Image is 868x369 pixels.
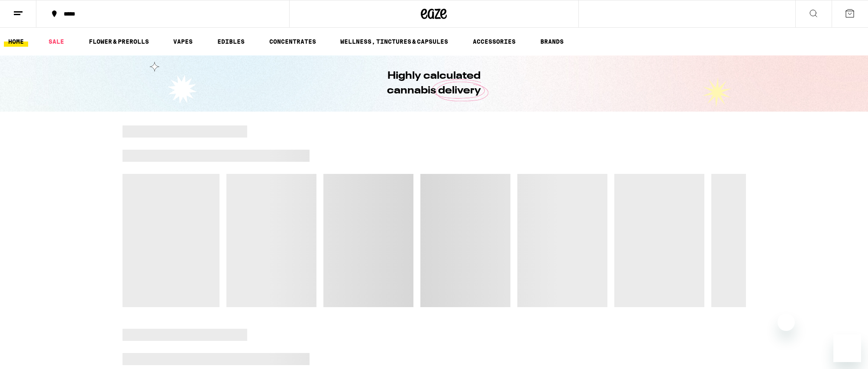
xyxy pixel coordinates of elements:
a: ACCESSORIES [468,36,520,47]
a: HOME [4,36,28,47]
a: WELLNESS, TINCTURES & CAPSULES [336,36,452,47]
iframe: Button to launch messaging window [833,334,861,362]
iframe: Close message [778,314,795,331]
a: FLOWER & PREROLLS [84,36,153,47]
a: BRANDS [536,36,568,47]
a: EDIBLES [213,36,249,47]
a: CONCENTRATES [265,36,320,47]
h1: Highly calculated cannabis delivery [363,69,506,98]
a: VAPES [169,36,197,47]
a: SALE [44,36,68,47]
